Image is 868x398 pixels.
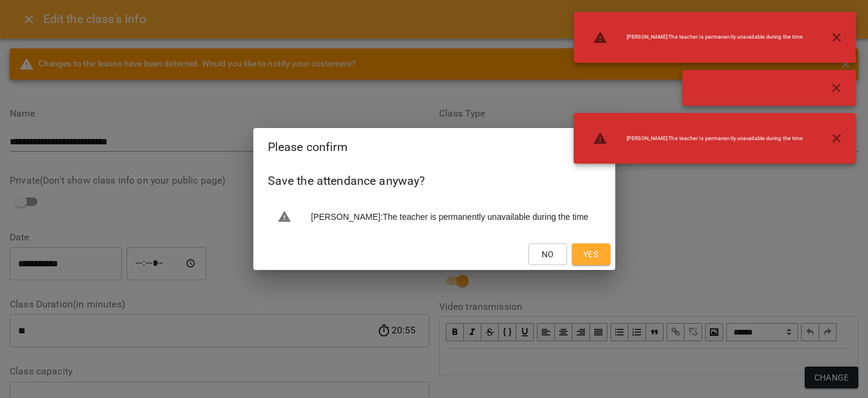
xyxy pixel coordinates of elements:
span: No [542,247,554,262]
button: Yes [572,243,610,265]
li: [PERSON_NAME] : The teacher is permanently unavailable during the time [268,205,601,229]
li: [PERSON_NAME] : The teacher is permanently unavailable during the time [583,126,813,150]
button: No [528,243,567,265]
span: Yes [583,247,598,262]
h6: Save the attendance anyway? [268,172,601,190]
li: [PERSON_NAME] : The teacher is permanently unavailable during the time [583,25,813,50]
h2: Please confirm [268,138,601,156]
